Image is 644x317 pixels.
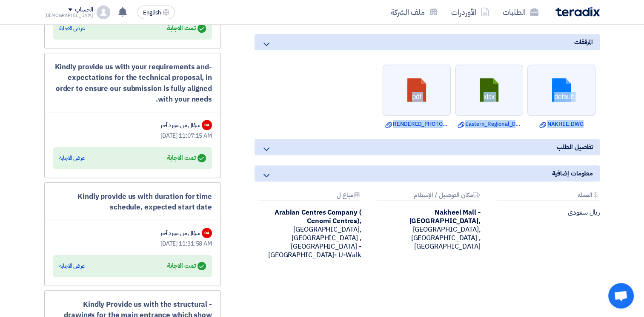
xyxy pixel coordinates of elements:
a: ملف الشركة [384,2,444,22]
a: الأوردرات [444,2,496,22]
div: [DATE] 11:07:15 AM [53,131,212,140]
div: OA [202,228,212,238]
div: الحساب [75,6,93,14]
a: RENDERED_PHOTOS.pdf [385,120,448,128]
span: معلومات إضافية [552,169,593,178]
div: العمله [497,192,600,201]
div: Kindly provide us with duration for time schedule, expected start date [53,191,212,213]
div: [DEMOGRAPHIC_DATA] [44,13,93,18]
div: سؤال من مورد آخر [160,229,200,238]
div: [GEOGRAPHIC_DATA], [GEOGRAPHIC_DATA] ,[GEOGRAPHIC_DATA] - [GEOGRAPHIC_DATA]- U-Walk [255,208,361,259]
a: الطلبات [496,2,545,22]
b: Arabian Centres Company ( Cenomi Centres), [275,207,361,226]
span: English [143,10,161,16]
div: OA [202,120,212,130]
span: تفاصيل الطلب [557,142,593,152]
div: [DATE] 11:31:58 AM [53,239,212,248]
div: -Kindly provide us with your requirements and expectations for the technical proposal, in order t... [53,62,212,105]
div: عرض الاجابة [59,154,85,162]
div: [GEOGRAPHIC_DATA], [GEOGRAPHIC_DATA] ,[GEOGRAPHIC_DATA] [374,208,480,251]
img: Teradix logo [555,7,600,17]
a: Open chat [608,283,634,309]
b: Nakheel Mall - [GEOGRAPHIC_DATA], [409,207,480,226]
div: عرض الاجابة [59,262,85,270]
div: عرض الاجابة [59,24,85,33]
div: تمت الاجابة [167,260,206,272]
div: مكان التوصيل / الإستلام [377,192,480,201]
div: سؤال من مورد آخر [160,121,200,130]
span: المرفقات [574,37,593,47]
img: profile_test.png [97,6,110,19]
a: Eastern_Regional_Office_BOQ_Rev.xlsx [458,120,521,128]
div: تمت الاجابة [167,152,206,164]
div: مباع ل [258,192,361,201]
button: English [137,6,175,19]
div: ريال سعودي [493,208,600,217]
a: NAKHEE.DWG [530,120,593,128]
div: تمت الاجابة [167,23,206,34]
